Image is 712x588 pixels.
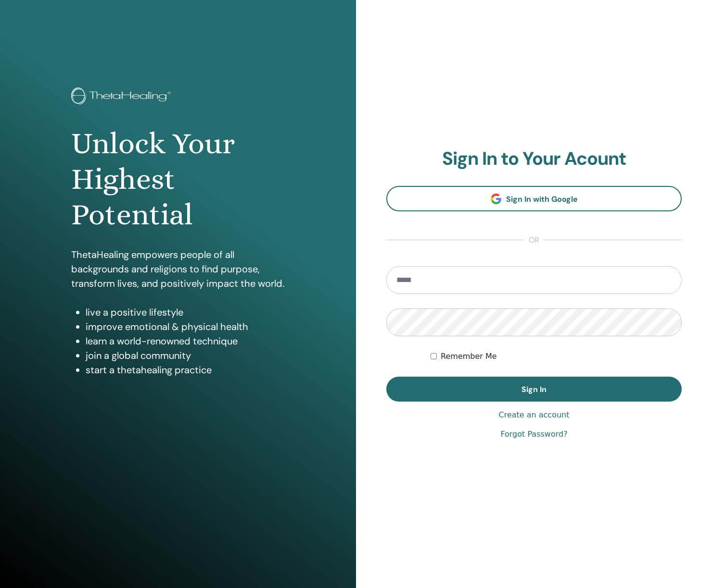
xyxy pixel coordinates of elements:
[386,186,682,211] a: Sign In with Google
[524,234,544,246] span: or
[86,319,284,334] li: improve emotional & physical health
[86,348,284,363] li: join a global community
[86,363,284,377] li: start a thetahealing practice
[500,429,567,440] a: Forgot Password?
[86,334,284,348] li: learn a world-renowned technique
[386,148,682,170] h2: Sign In to Your Acount
[431,351,682,362] div: Keep me authenticated indefinitely or until I manually logout
[386,377,682,402] button: Sign In
[441,351,497,362] label: Remember Me
[71,126,284,233] h1: Unlock Your Highest Potential
[86,305,284,319] li: live a positive lifestyle
[521,384,547,394] span: Sign In
[71,247,284,291] p: ThetaHealing empowers people of all backgrounds and religions to find purpose, transform lives, a...
[506,194,578,204] span: Sign In with Google
[498,409,569,421] a: Create an account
